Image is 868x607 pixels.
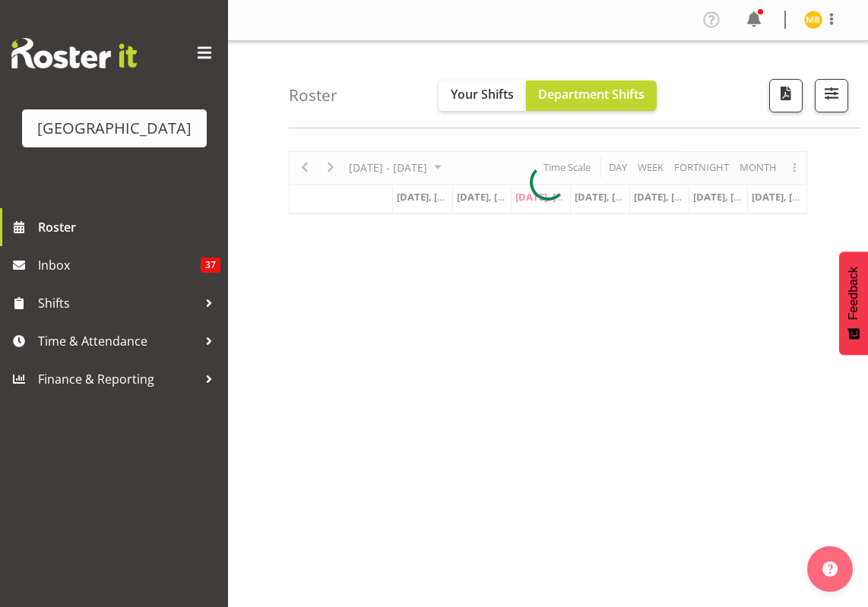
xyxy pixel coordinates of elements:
span: Your Shifts [451,86,514,103]
span: Shifts [38,292,198,315]
button: Department Shifts [526,81,657,111]
span: Feedback [847,267,860,320]
img: help-xxl-2.png [822,561,838,577]
span: Time & Attendance [38,330,198,353]
button: Filter Shifts [815,79,848,112]
span: Finance & Reporting [38,368,198,390]
button: Your Shifts [439,81,526,111]
img: michelle-bradbury9520.jpg [804,11,822,29]
button: Feedback - Show survey [839,251,868,355]
div: [GEOGRAPHIC_DATA] [37,117,192,140]
span: Roster [38,216,220,239]
h4: Roster [289,87,337,104]
img: Rosterit website logo [11,38,137,68]
span: Department Shifts [538,86,645,103]
button: Download a PDF of the roster according to the set date range. [769,79,803,112]
span: 37 [201,258,220,273]
span: Inbox [38,254,201,277]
